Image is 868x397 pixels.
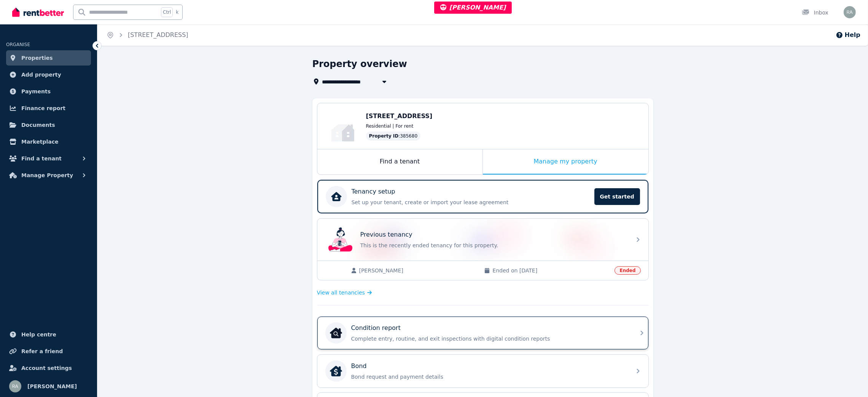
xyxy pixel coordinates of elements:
[6,84,91,99] a: Payments
[6,117,91,133] a: Documents
[615,266,640,275] span: Ended
[492,267,610,274] span: Ended on [DATE]
[352,199,590,206] p: Set up your tenant, create or import your lease agreement
[317,289,365,296] span: View all tenancies
[440,4,506,11] span: [PERSON_NAME]
[21,154,62,163] span: Find a tenant
[176,9,178,15] span: k
[6,42,30,47] span: ORGANISE
[6,168,91,183] button: Manage Property
[21,171,73,180] span: Manage Property
[330,365,342,377] img: Bond
[366,112,433,120] span: [STREET_ADDRESS]
[330,327,342,339] img: Condition report
[6,50,91,66] a: Properties
[21,120,55,130] span: Documents
[317,149,483,174] div: Find a tenant
[351,373,627,381] p: Bond request and payment details
[6,101,91,116] a: Finance report
[317,219,648,261] a: Previous tenancyPrevious tenancyThis is the recently ended tenancy for this property.
[27,382,77,391] span: [PERSON_NAME]
[802,9,828,16] div: Inbox
[366,123,414,129] span: Residential | For rent
[351,362,367,371] p: Bond
[352,187,395,196] p: Tenancy setup
[12,6,64,18] img: RentBetter
[21,330,56,339] span: Help centre
[21,70,61,79] span: Add property
[6,327,91,342] a: Help centre
[317,355,648,387] a: BondBondBond request and payment details
[366,131,421,141] div: : 385680
[21,137,58,146] span: Marketplace
[6,67,91,82] a: Add property
[161,7,173,17] span: Ctrl
[317,317,648,349] a: Condition reportCondition reportComplete entry, routine, and exit inspections with digital condit...
[351,323,401,333] p: Condition report
[844,6,856,18] img: Rochelle Alvarez
[21,363,72,373] span: Account settings
[351,335,627,343] p: Complete entry, routine, and exit inspections with digital condition reports
[6,344,91,359] a: Refer a friend
[483,149,648,174] div: Manage my property
[6,360,91,376] a: Account settings
[21,104,65,113] span: Finance report
[328,227,353,252] img: Previous tenancy
[360,242,627,249] p: This is the recently ended tenancy for this property.
[6,151,91,166] button: Find a tenant
[9,380,21,392] img: Rochelle Alvarez
[97,24,197,46] nav: Breadcrumb
[21,87,51,96] span: Payments
[317,289,372,296] a: View all tenancies
[369,133,399,139] span: Property ID
[359,267,477,274] span: [PERSON_NAME]
[594,188,640,205] span: Get started
[21,53,53,62] span: Properties
[21,347,63,356] span: Refer a friend
[312,58,407,70] h1: Property overview
[6,134,91,149] a: Marketplace
[836,30,860,40] button: Help
[128,31,188,38] a: [STREET_ADDRESS]
[360,230,412,239] p: Previous tenancy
